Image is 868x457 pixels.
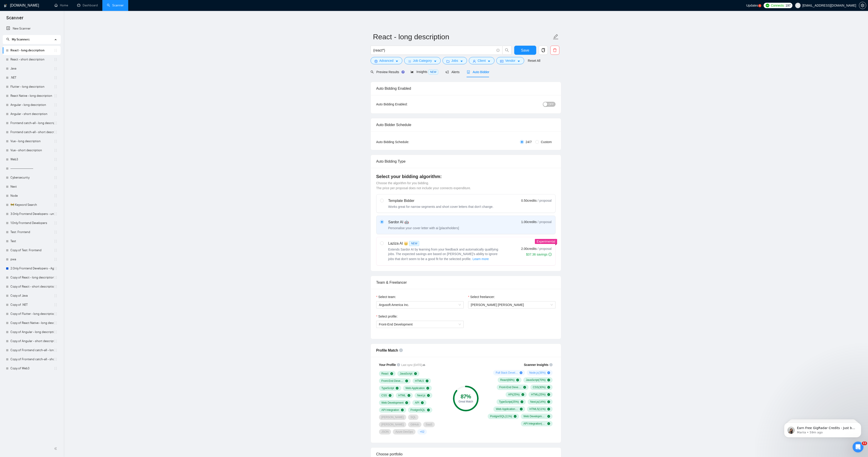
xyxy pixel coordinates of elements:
[468,294,495,299] label: Select freelancer:
[54,321,57,325] span: holder
[54,446,59,451] span: double-left
[10,164,54,173] a: --------------------
[521,47,529,53] span: Save
[426,423,432,426] span: SaaS
[374,60,378,63] span: setting
[54,176,57,179] span: holder
[547,393,550,396] span: check-circle
[54,121,57,125] span: holder
[520,408,523,410] span: check-circle
[54,285,57,288] span: holder
[548,102,554,107] span: OFF
[503,48,511,52] span: search
[378,314,398,319] span: Select profile:
[10,300,54,309] a: Copy of .NET
[3,255,61,264] li: pwa
[10,182,54,191] a: Next
[10,255,54,264] a: pwa
[404,57,441,64] button: barsJob Categorycaret-down
[514,46,536,55] button: Save
[401,70,405,74] div: Tooltip anchor
[421,401,424,404] span: check-circle
[3,237,61,246] li: Test
[54,312,57,316] span: holder
[10,355,54,364] a: Copy of Frontend catch-all - short description
[467,70,489,74] span: Auto Bidder
[547,415,550,418] span: check-circle
[6,24,57,33] a: New Scanner
[417,394,425,397] span: Next.js
[10,91,54,100] a: React Native - long description
[530,400,546,404] span: Next.js ( 14 %)
[758,4,761,7] a: 5
[3,309,61,318] li: Copy of Flutter - long description
[389,394,391,397] span: check-circle
[3,182,61,191] li: Next
[408,60,411,63] span: bars
[379,301,461,308] span: Argusoft America Inc.
[453,400,479,403] div: Great Match
[3,46,61,55] li: React - long description
[508,393,520,396] span: API ( 25 %)
[411,408,425,412] span: PostgreSQL
[3,91,61,100] li: React Native - long description
[538,246,551,251] span: / proposal
[3,15,27,24] span: Scanner
[524,139,534,144] span: 24/7
[427,409,430,411] span: check-circle
[54,139,57,143] span: holder
[388,241,502,246] div: Laziza AI
[10,364,54,373] a: Copy of Web3
[549,363,553,366] span: info-circle
[54,85,57,89] span: holder
[54,212,57,216] span: holder
[54,330,57,334] span: holder
[388,219,459,225] div: Sardor AI 🤖
[54,230,57,234] span: holder
[426,380,428,382] span: check-circle
[10,282,54,291] a: Copy of React - short description
[538,220,551,224] span: / proposal
[381,401,404,405] span: Web Development
[54,130,57,134] span: holder
[10,173,54,182] a: Cybersecurity
[399,348,403,352] span: info-circle
[371,57,402,64] button: settingAdvancedcaret-down
[376,155,556,168] div: Auto Bidding Type
[771,3,784,8] span: Connects:
[500,60,503,63] span: idcard
[400,372,412,375] span: JavaScript
[411,70,414,73] span: area-chart
[526,252,551,257] div: $37.36 savings
[759,5,760,7] text: 5
[54,367,57,370] span: holder
[777,413,868,445] iframe: Intercom notifications message
[388,198,494,204] div: Template Bidder
[445,70,449,74] span: notification
[10,109,54,119] a: Angular - short description
[381,408,399,412] span: API Integration
[496,371,518,375] span: Full Stack Development ( 51 %)
[376,102,436,107] div: Auto Bidding Enabled:
[10,64,54,73] a: Java
[521,198,537,203] span: 0.50 credits
[547,386,550,389] span: check-circle
[381,430,389,434] span: JSON
[381,423,404,426] span: [PERSON_NAME]
[415,401,419,405] span: API
[54,348,57,352] span: holder
[547,371,550,374] span: plus-circle
[406,386,425,390] span: Web Application
[420,430,424,434] span: + 62
[523,415,546,418] span: Web Development ( 10 %)
[10,264,54,273] a: 2.Only Frontend Developers - Agencies - alerts
[10,82,54,91] a: Flutter - long description
[4,2,7,9] img: logo
[547,408,550,410] span: check-circle
[460,60,463,63] span: caret-down
[859,4,866,7] span: setting
[490,415,512,418] span: PostgreSQL ( 11 %)
[523,422,546,425] span: API Integration ( 8 %)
